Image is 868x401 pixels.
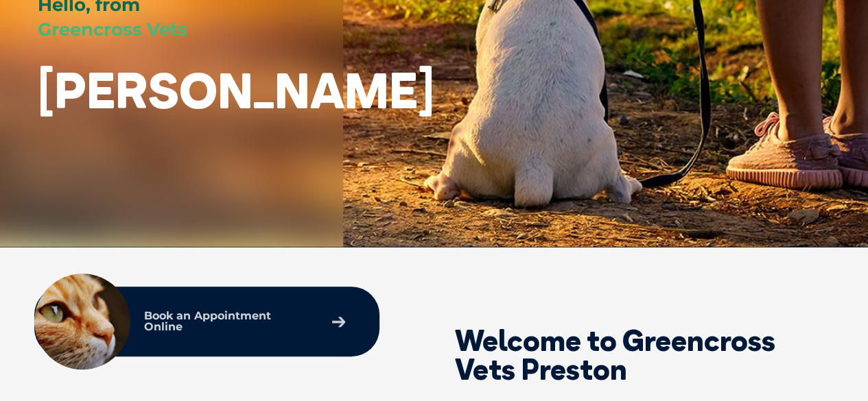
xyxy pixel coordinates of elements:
h2: Welcome to Greencross Vets Preston [455,326,831,384]
a: Book an Appointment Online [137,304,352,339]
span: Greencross Vets [38,19,187,40]
p: Book an Appointment Online [144,311,308,332]
h1: [PERSON_NAME] [38,63,434,117]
